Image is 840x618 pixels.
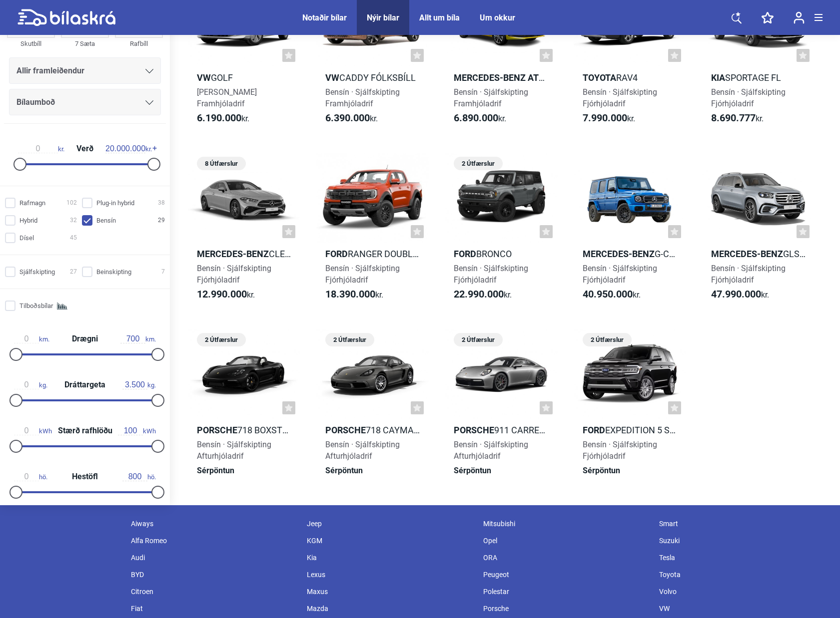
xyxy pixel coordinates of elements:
[325,440,400,461] span: Bensín · Sjálfskipting Afturhjóladrif
[454,72,591,83] b: Mercedes-Benz Atvinnubílar
[325,289,383,301] span: kr.
[454,288,504,300] b: 22.990.000
[302,549,478,566] div: Kia
[115,38,163,49] div: Rafbíll
[188,248,300,260] h2: CLE Coupe 200 4MATIC
[126,600,302,617] div: Fiat
[61,38,109,49] div: 7 Sæta
[70,267,77,277] span: 27
[325,288,375,300] b: 18.390.000
[478,566,654,583] div: Peugeot
[583,288,633,300] b: 40.950.000
[583,249,655,259] b: Mercedes-Benz
[711,87,786,108] span: Bensín · Sjálfskipting Fjórhjóladrif
[325,112,378,124] span: kr.
[480,13,515,22] a: Um okkur
[583,87,657,108] span: Bensín · Sjálfskipting Fjórhjóladrif
[161,267,165,277] span: 7
[197,112,249,124] span: kr.
[69,473,100,481] span: Hestöfl
[302,566,478,583] div: Lexus
[19,215,37,226] span: Hybrid
[711,249,783,259] b: Mercedes-Benz
[478,600,654,617] div: Porsche
[197,72,211,83] b: VW
[7,38,55,49] div: Skutbíll
[14,380,47,389] span: kg.
[478,532,654,549] div: Opel
[583,264,657,285] span: Bensín · Sjálfskipting Fjórhjóladrif
[445,329,557,485] a: 2 ÚtfærslurPorsche911 CarreraBensín · SjálfskiptingAfturhjóladrifSérpöntun
[197,289,255,301] span: kr.
[302,532,478,549] div: KGM
[325,72,339,83] b: VW
[654,566,830,583] div: Toyota
[454,112,498,124] b: 6.890.000
[62,381,108,389] span: Dráttargeta
[197,264,271,285] span: Bensín · Sjálfskipting Fjórhjóladrif
[454,87,528,108] span: Bensín · Sjálfskipting Framhjóladrif
[202,333,241,346] span: 2 Útfærslur
[316,465,429,476] div: Sérpöntun
[14,472,47,481] span: hö.
[367,13,399,22] a: Nýir bílar
[197,440,271,461] span: Bensín · Sjálfskipting Afturhjóladrif
[316,424,429,436] h2: 718 Cayman
[711,288,761,300] b: 47.990.000
[454,112,506,124] span: kr.
[302,583,478,600] div: Maxus
[794,11,805,24] img: user-login.svg
[478,515,654,532] div: Mitsubishi
[126,566,302,583] div: BYD
[325,87,400,108] span: Bensín · Sjálfskipting Framhjóladrif
[325,112,370,124] b: 6.390.000
[120,334,156,343] span: km.
[70,233,77,243] span: 45
[122,380,156,389] span: kg.
[197,112,241,124] b: 6.190.000
[188,424,300,436] h2: 718 Boxster
[66,198,77,208] span: 102
[316,248,429,260] h2: Ranger Double Cab
[445,424,557,436] h2: 911 Carrera
[316,329,429,485] a: 2 ÚtfærslurPorsche718 CaymanBensín · SjálfskiptingAfturhjóladrifSérpöntun
[459,333,498,346] span: 2 Útfærslur
[654,600,830,617] div: VW
[202,157,241,170] span: 8 Útfærslur
[574,424,686,436] h2: Expedition 5 sæta
[654,583,830,600] div: Volvo
[18,144,64,153] span: kr.
[459,157,498,170] span: 2 Útfærslur
[583,112,627,124] b: 7.990.000
[478,549,654,566] div: ORA
[583,112,635,124] span: kr.
[126,583,302,600] div: Citroen
[325,264,400,285] span: Bensín · Sjálfskipting Fjórhjóladrif
[574,329,686,485] a: 2 ÚtfærslurFordExpedition 5 sætaBensín · SjálfskiptingFjórhjóladrifSérpöntun
[197,249,269,259] b: Mercedes-Benz
[583,289,641,301] span: kr.
[654,515,830,532] div: Smart
[445,465,557,476] div: Sérpöntun
[702,153,815,309] a: Mercedes-BenzGLS AMG 63 4MATICBensín · SjálfskiptingFjórhjóladrif47.990.000kr.
[445,72,557,83] h2: T-Class T180 millilangur
[316,153,429,309] a: FordRanger Double CabBensín · SjálfskiptingFjórhjóladrif18.390.000kr.
[574,248,686,260] h2: G-Class G 500
[19,301,53,311] span: Tilboðsbílar
[325,425,366,435] b: Porsche
[302,13,347,22] div: Notaðir bílar
[188,153,300,309] a: 8 ÚtfærslurMercedes-BenzCLE Coupe 200 4MATICBensín · SjálfskiptingFjórhjóladrif12.990.000kr.
[14,334,49,343] span: km.
[55,427,115,435] span: Stærð rafhlöðu
[454,425,494,435] b: Porsche
[711,72,725,83] b: Kia
[574,72,686,83] h2: RAV4
[96,215,116,226] span: Bensín
[583,72,616,83] b: Toyota
[19,267,55,277] span: Sjálfskipting
[588,333,627,346] span: 2 Útfærslur
[302,600,478,617] div: Mazda
[583,440,657,461] span: Bensín · Sjálfskipting Fjórhjóladrif
[126,515,302,532] div: Aiways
